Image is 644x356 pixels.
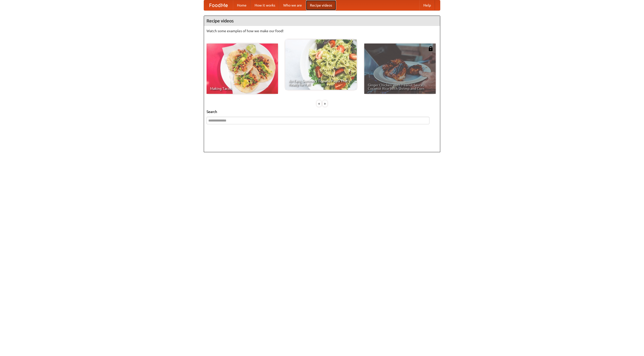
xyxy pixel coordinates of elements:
div: » [323,100,327,107]
a: Help [419,0,435,10]
span: An Easy, Summery Tomato Pasta That's Ready for Fall [289,79,353,86]
h5: Search [207,109,437,114]
a: Making Tacos [207,44,278,94]
a: Who we are [279,0,306,10]
a: FoodMe [204,0,233,10]
a: How it works [251,0,279,10]
p: Watch some examples of how we make our food! [207,28,437,33]
a: An Easy, Summery Tomato Pasta That's Ready for Fall [285,39,357,90]
h4: Recipe videos [204,16,440,26]
a: Recipe videos [306,0,336,10]
a: Home [233,0,251,10]
img: 483408.png [428,46,433,51]
div: « [317,100,321,107]
span: Making Tacos [210,87,274,90]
